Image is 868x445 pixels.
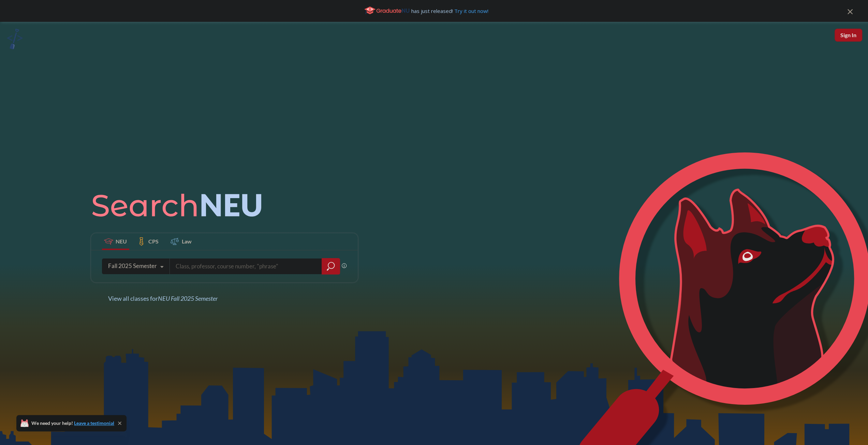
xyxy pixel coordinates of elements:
svg: magnifying glass [327,262,335,271]
div: Fall 2025 Semester [108,262,157,270]
a: Leave a testimonial [74,420,114,426]
a: Try it out now! [453,8,488,14]
span: Law [182,237,192,245]
span: NEU Fall 2025 Semester [158,295,218,302]
a: sandbox logo [7,29,23,51]
span: NEU [116,237,127,245]
div: magnifying glass [322,258,340,275]
span: We need your help! [31,421,114,426]
img: sandbox logo [7,29,23,49]
span: View all classes for [108,295,218,302]
span: has just released! [411,7,488,15]
input: Class, professor, course number, "phrase" [175,259,317,273]
button: Sign In [835,29,862,42]
span: CPS [148,237,159,245]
